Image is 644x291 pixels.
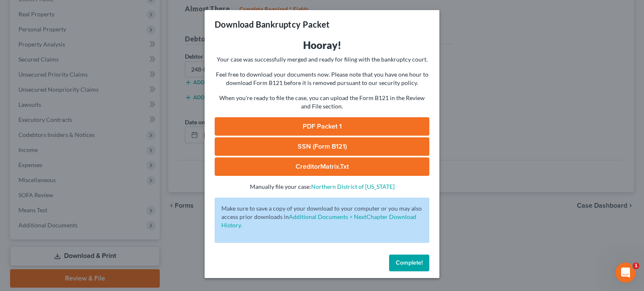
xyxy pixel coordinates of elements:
[215,157,429,176] a: CreditorMatrix.txt
[221,213,416,229] a: Additional Documents > NextChapter Download History.
[215,183,429,191] p: Manually file your case:
[389,255,429,271] button: Complete!
[215,117,429,136] a: PDF Packet 1
[215,55,429,64] p: Your case was successfully merged and ready for filing with the bankruptcy court.
[633,263,639,269] span: 1
[215,70,429,87] p: Feel free to download your documents now. Please note that you have one hour to download Form B12...
[215,18,330,30] h3: Download Bankruptcy Packet
[215,39,429,52] h3: Hooray!
[215,94,429,111] p: When you're ready to file the case, you can upload the Form B121 in the Review and File section.
[396,259,423,266] span: Complete!
[215,137,429,156] a: SSN (Form B121)
[221,204,423,229] p: Make sure to save a copy of your download to your computer or you may also access prior downloads in
[615,263,636,283] iframe: Intercom live chat
[311,183,395,190] a: Northern District of [US_STATE]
